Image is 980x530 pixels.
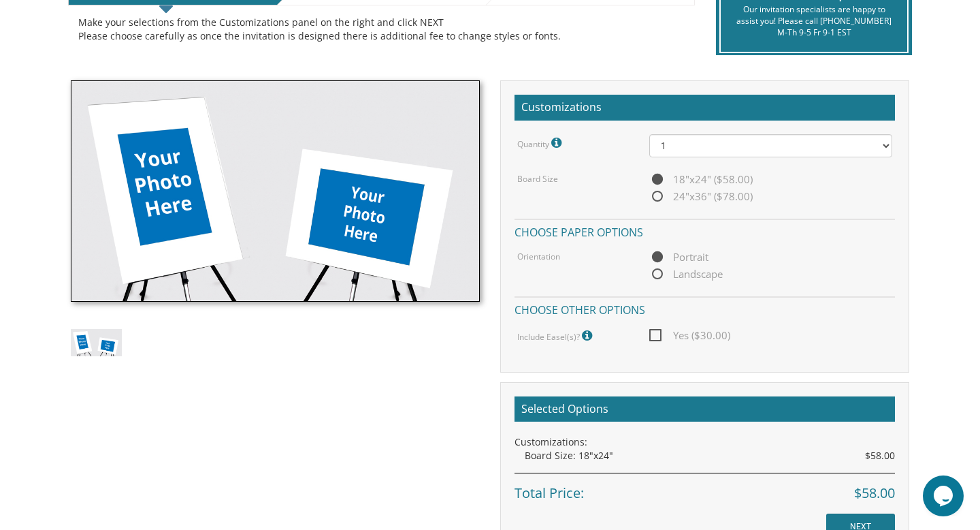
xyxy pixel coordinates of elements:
[514,435,895,449] div: Customizations:
[517,327,595,345] label: Include Easel(s)?
[514,396,895,422] h2: Selected Options
[649,249,708,266] span: Portrait
[514,95,895,121] h2: Customizations
[731,3,896,38] div: Our invitation specialists are happy to assist you! Please call [PHONE_NUMBER] M-Th 9-5 Fr 9-1 EST
[649,266,723,283] span: Landscape
[649,327,730,344] span: Yes ($30.00)
[854,484,895,503] span: $58.00
[517,173,558,185] label: Board Size
[525,449,895,463] div: Board Size: 18"x24"
[923,476,966,516] iframe: chat widget
[517,251,560,262] label: Orientation
[78,16,685,43] div: Make your selections from the Customizations panel on the right and click NEXT Please choose care...
[649,188,753,205] span: 24"x36" ($78.00)
[514,219,895,243] h4: Choose paper options
[71,80,480,302] img: sign-in-board.jpg
[649,171,753,188] span: 18"x24" ($58.00)
[865,449,895,463] span: $58.00
[514,473,895,503] div: Total Price:
[514,296,895,320] h4: Choose other options
[517,134,565,152] label: Quantity
[71,329,122,356] img: sign-in-board.jpg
